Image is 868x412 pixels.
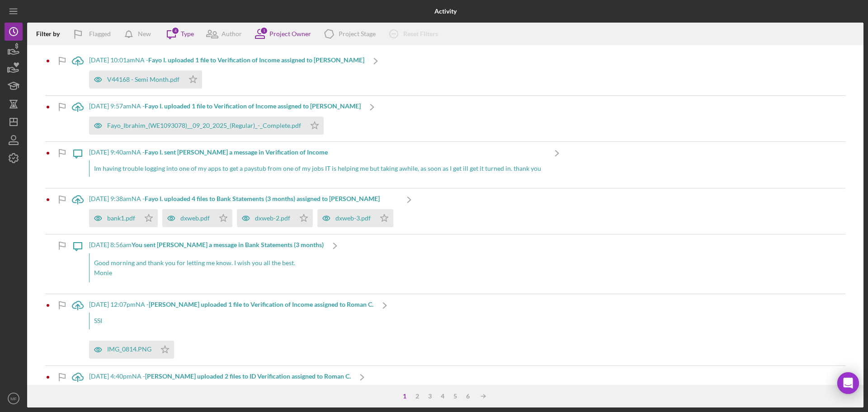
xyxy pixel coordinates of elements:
div: Flagged [89,25,111,43]
button: dxweb-2.pdf [237,209,313,227]
button: V44168 - Semi Month.pdf [89,70,202,89]
p: Good morning and thank you for letting me know. I wish you all the best. [94,258,319,268]
div: bank1.pdf [107,215,135,222]
div: 4 [436,393,449,400]
div: [DATE] 8:56am [89,241,324,248]
div: [DATE] 10:01am NA - [89,56,364,64]
div: Filter by [36,30,66,37]
a: [DATE] 12:07pmNA -[PERSON_NAME] uploaded 1 file to Verification of Income assigned to Roman C.SSI... [66,294,396,365]
div: 5 [449,393,462,400]
div: [DATE] 4:40pm NA - [89,373,351,380]
b: [PERSON_NAME] uploaded 1 file to Verification of Income assigned to Roman C. [149,300,373,308]
a: [DATE] 4:40pmNA -[PERSON_NAME] uploaded 2 files to ID Verification assigned to Roman C. [66,366,373,412]
a: [DATE] 9:57amNA -Fayo I. uploaded 1 file to Verification of Income assigned to [PERSON_NAME]Fayo_... [66,96,383,141]
button: Fayo_Ibrahim_(WE1093078)__09_20_2025_(Regular)_-_Complete.pdf [89,117,324,135]
div: [DATE] 9:57am NA - [89,103,361,110]
div: Reset Filters [403,25,438,43]
button: New [120,25,160,43]
div: dxweb-3.pdf [335,215,371,222]
div: SSI [89,313,373,329]
b: Fayo I. sent [PERSON_NAME] a message in Verification of Income [145,148,328,156]
a: [DATE] 9:40amNA -Fayo I. sent [PERSON_NAME] a message in Verification of IncomeIm having trouble ... [66,142,568,188]
div: 1 [398,393,411,400]
div: [DATE] 9:38am NA - [89,195,398,202]
a: [DATE] 9:38amNA -Fayo I. uploaded 4 files to Bank Statements (3 months) assigned to [PERSON_NAME]... [66,188,420,234]
div: Author [222,30,242,37]
button: MF [5,389,23,407]
div: [DATE] 9:40am NA - [89,149,546,156]
a: [DATE] 10:01amNA -Fayo I. uploaded 1 file to Verification of Income assigned to [PERSON_NAME]V441... [66,50,387,95]
div: Project Owner [269,30,311,37]
b: Fayo I. uploaded 4 files to Bank Statements (3 months) assigned to [PERSON_NAME] [145,195,380,202]
b: [PERSON_NAME] uploaded 2 files to ID Verification assigned to Roman C. [145,372,351,380]
div: Project Stage [339,30,376,37]
button: Flagged [66,25,120,43]
div: dxweb.pdf [180,215,210,222]
b: Fayo I. uploaded 1 file to Verification of Income assigned to [PERSON_NAME] [148,56,364,64]
div: New [138,25,151,43]
b: You sent [PERSON_NAME] a message in Bank Statements (3 months) [132,241,324,248]
b: Activity [434,8,457,15]
button: dxweb.pdf [162,209,232,227]
button: Reset Filters [382,25,447,43]
div: Type [181,30,194,37]
p: Monie [94,268,319,278]
button: bank1.pdf [89,209,158,227]
b: Fayo I. uploaded 1 file to Verification of Income assigned to [PERSON_NAME] [145,102,361,110]
div: V44168 - Semi Month.pdf [107,76,179,83]
div: 3 [424,393,436,400]
div: 2 [411,393,424,400]
text: MF [10,396,17,401]
div: Fayo_Ibrahim_(WE1093078)__09_20_2025_(Regular)_-_Complete.pdf [107,122,301,129]
button: dxweb-3.pdf [317,209,393,227]
div: [DATE] 12:07pm NA - [89,301,373,308]
div: 1 [260,27,268,35]
div: 4 [171,27,179,35]
div: 6 [462,393,474,400]
a: [DATE] 8:56amYou sent [PERSON_NAME] a message in Bank Statements (3 months)Good morning and thank... [66,234,346,294]
div: Open Intercom Messenger [837,372,859,394]
div: IMG_0814.PNG [107,346,151,353]
button: IMG_0814.PNG [89,341,174,359]
div: dxweb-2.pdf [255,215,290,222]
div: Im having trouble logging into one of my apps to get a paystub from one of my jobs IT is helping ... [89,160,546,177]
